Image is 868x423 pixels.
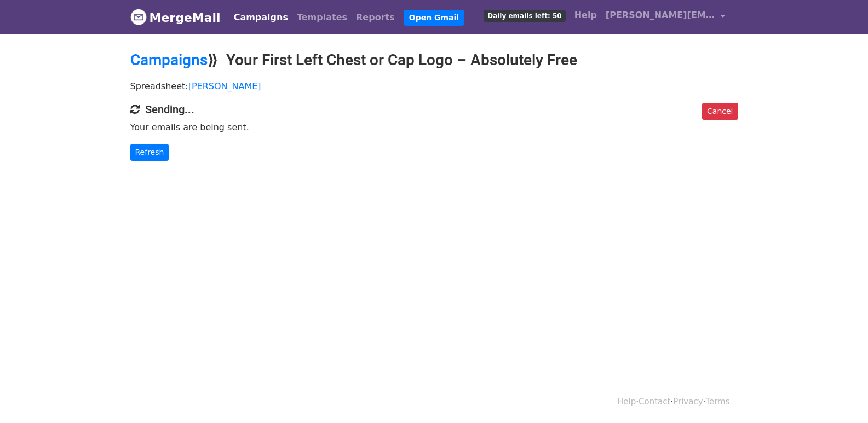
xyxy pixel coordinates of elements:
[130,51,738,69] h2: ⟫ Your First Left Chest or Cap Logo – Absolutely Free
[705,397,729,407] a: Terms
[292,7,352,28] a: Templates
[479,4,570,26] a: Daily emails left: 50
[702,103,738,120] a: Cancel
[617,397,636,407] a: Help
[130,144,169,161] a: Refresh
[606,9,715,22] span: [PERSON_NAME][EMAIL_ADDRESS][DOMAIN_NAME]
[601,4,729,30] a: [PERSON_NAME][EMAIL_ADDRESS][DOMAIN_NAME]
[570,4,601,26] a: Help
[188,81,261,91] a: [PERSON_NAME]
[130,6,221,29] a: MergeMail
[639,397,670,407] a: Contact
[130,121,738,133] p: Your emails are being sent.
[229,7,292,28] a: Campaigns
[130,51,208,69] a: Campaigns
[130,9,147,25] img: MergeMail logo
[352,7,399,28] a: Reports
[673,397,703,407] a: Privacy
[404,10,464,26] a: Open Gmail
[484,10,565,22] span: Daily emails left: 50
[130,80,738,92] p: Spreadsheet:
[130,103,738,116] h4: Sending...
